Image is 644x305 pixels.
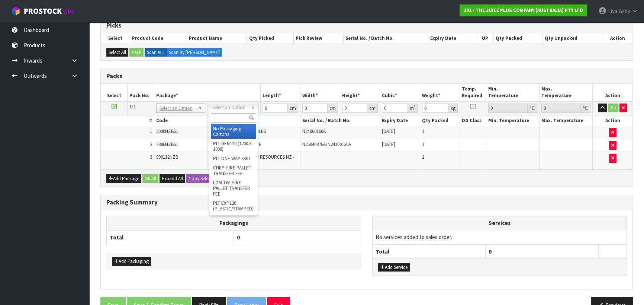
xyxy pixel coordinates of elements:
[167,48,222,57] label: Scan By [PERSON_NAME]
[107,230,234,245] th: Total
[186,174,219,183] button: Copy Selected
[422,154,424,160] span: 1
[300,84,340,101] th: Width
[428,33,477,44] th: Expiry Date
[328,104,338,113] div: cm
[540,84,593,101] th: Max. Temperature
[129,48,144,57] button: Pack
[112,257,151,266] button: Add Packaging
[382,128,395,134] span: [DATE]
[302,141,351,147] span: N25040376A/N24100136A
[150,154,152,160] span: 3
[107,216,361,230] th: Packagings
[449,104,458,113] div: kg
[160,174,185,183] button: Expand All
[247,33,294,44] th: Qty Picked
[543,33,602,44] th: Qty Unpacked
[420,115,460,126] th: Qty Packed
[106,174,141,183] button: Add Package
[211,139,256,154] li: PLT GEN120 (1200 X 1000)
[211,154,256,163] li: PLT ONE WAY SKID
[493,33,542,44] th: Qty Packed
[211,163,256,178] li: CHEP HIRE PALLET TRANSFER FEE
[422,128,424,134] span: 1
[128,84,154,101] th: Pack No.
[380,84,420,101] th: Cubic
[340,84,380,101] th: Height
[593,115,632,126] th: Action
[63,8,75,15] small: WMS
[382,141,395,147] span: [DATE]
[212,103,248,112] span: Select an Option
[211,178,256,198] li: LOSCOM HIRE PALLET TRANSFER FEE
[581,104,590,113] div: ℃
[528,104,537,113] div: ℃
[420,84,460,101] th: Weight
[237,234,240,241] span: 0
[154,84,260,101] th: Package
[24,6,62,16] span: ProStock
[150,128,152,134] span: 1
[101,115,154,126] th: #
[211,124,256,139] li: No Packaging Cartons
[260,84,300,101] th: Length
[187,33,247,44] th: Product Name
[373,216,627,230] th: Services
[145,48,167,57] label: Scan ALL
[150,141,152,147] span: 2
[489,248,492,255] span: 0
[162,175,183,182] span: Expand All
[460,84,486,101] th: Temp. Required
[460,115,486,126] th: DG Class
[106,73,627,80] h3: Packs
[130,33,187,44] th: Product Code
[618,7,630,15] span: Baby
[101,33,130,44] th: Select
[300,115,380,126] th: Serial No. / Batch No.
[129,104,136,110] span: 1/1
[156,154,178,160] span: 990112NZB
[156,141,178,147] span: 2386NZBS1
[486,84,540,101] th: Min. Temperature
[378,263,410,272] button: Add Service
[101,84,128,101] th: Select
[608,7,617,15] span: Liya
[602,33,632,44] th: Action
[156,128,178,134] span: 2000NZBS1
[593,84,632,101] th: Action
[460,4,587,16] a: J02 - THE JUICE PLUS COMPANY [AUSTRALIA] PTY LTD
[294,33,344,44] th: Pick Review
[142,174,158,183] button: Ok All
[486,115,540,126] th: Min. Temperature
[344,33,428,44] th: Serial No. / Batch No.
[464,7,583,13] strong: J02 - THE JUICE PLUS COMPANY [AUSTRALIA] PTY LTD
[408,104,418,113] div: m
[211,198,256,213] li: PLT EXP120 (PLASTIC/STAMPED)
[422,141,424,147] span: 1
[477,33,493,44] th: UP
[302,128,326,134] span: N24060160A
[414,104,416,109] sup: 3
[367,104,378,113] div: cm
[608,104,618,112] button: OK
[207,115,300,126] th: Name
[288,104,298,113] div: cm
[11,6,20,16] img: cube-alt.png
[380,115,420,126] th: Expiry Date
[373,244,486,258] th: Total
[106,48,128,57] button: Select All
[106,22,627,29] h3: Picks
[160,104,195,113] span: Select an Option
[540,115,593,126] th: Max. Temperature
[106,199,627,206] h3: Packing Summary
[373,230,627,244] td: No services added to sales order.
[154,115,207,126] th: Code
